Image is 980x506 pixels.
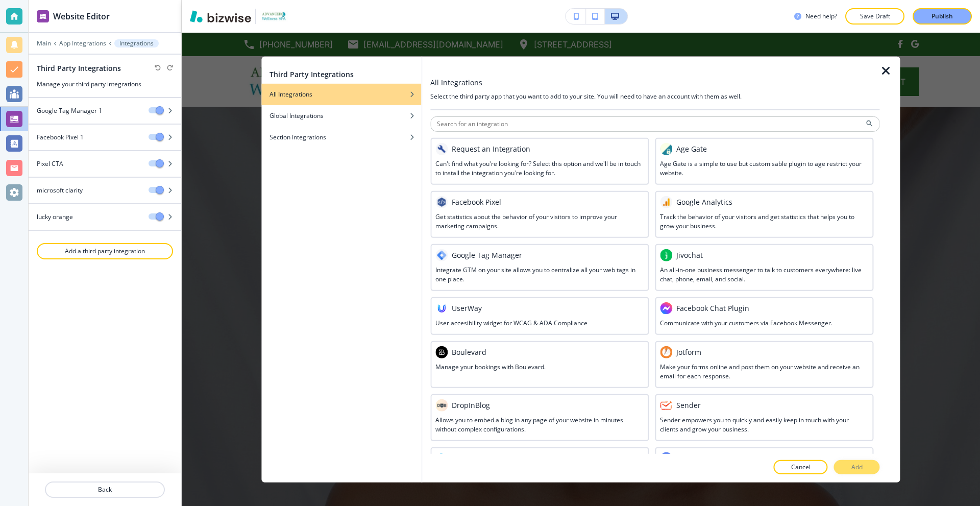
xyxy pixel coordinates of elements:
[452,303,482,314] h3: UserWay
[660,452,672,464] img: UNIVERSE
[660,265,868,283] h3: An all-in-one business messenger to talk to customers everywhere: live chat, phone, email, and so...
[261,126,421,148] button: Section Integrations
[435,265,644,283] h3: Integrate GTM on your site allows you to centralize all your web tags in one place.
[430,91,879,101] h4: Select the third party app that you want to add to your site. You will need to have an account wi...
[430,447,649,494] div: SIMPLYBOOKSimplyBookKeep your booking channels open 24/7 and let your clients book their appointm...
[655,447,873,494] div: UNIVERSEUniverseSell tickets directly from your website.
[430,394,649,441] div: DROP_IN_BLOGDropInBlogAllows you to embed a blog in any page of your website in minutes without c...
[655,394,873,441] div: SENDERSenderSender empowers you to quickly and easily keep in touch with your clients and grow yo...
[37,106,102,115] h4: Google Tag Manager 1
[452,400,490,411] h3: DropInBlog
[435,302,448,314] img: USER_WAY
[435,249,448,261] img: GOOGLE_TAG_MANAGER
[430,116,879,131] input: Search for an integration
[435,362,546,371] h3: Manage your bookings with Boulevard.
[791,463,811,472] p: Cancel
[676,400,701,411] h3: Sender
[660,302,672,314] img: FACEBOOK_MESSENGER
[29,204,181,231] div: lucky orange
[913,8,972,25] button: Publish
[269,89,312,99] h4: All Integrations
[676,143,707,154] h3: Age Gate
[655,244,873,291] div: JIVOCHATJivochatAn all-in-one business messenger to talk to customers everywhere: live chat, phon...
[435,196,448,208] img: FACEBOOK_PIXEL
[261,105,421,126] button: Global Integrations
[53,10,110,22] h2: Website Editor
[430,341,649,388] div: BOULEVARDBoulevardManage your bookings with Boulevard.
[29,98,181,125] div: Google Tag Manager 1
[660,249,672,261] img: JIVOCHAT
[37,10,49,22] img: editor icon
[655,190,873,237] div: GOOGLE_ANALYTICSGoogle AnalyticsTrack the behavior of your visitors and get statistics that helps...
[655,137,873,184] div: AGE_GATEAge GateAge Gate is a simple to use but customisable plugin to age restrict your website.
[37,243,173,259] button: Add a third party integration
[430,190,649,237] div: FACEBOOK_PIXELFacebook PixelGet statistics about the behavior of your visitors to improve your ma...
[452,197,501,207] h3: Facebook Pixel
[774,460,828,474] button: Cancel
[269,132,326,141] h4: Section Integrations
[676,197,732,207] h3: Google Analytics
[430,137,649,184] div: REQUEST_INTEGRATIONSRequest an IntegrationCan't find what you're looking for? Select this option ...
[37,40,51,47] button: Main
[660,196,672,208] img: GOOGLE_ANALYTICS
[452,250,522,260] h3: Google Tag Manager
[29,151,181,178] div: Pixel CTA
[660,415,868,433] h3: Sender empowers you to quickly and easily keep in touch with your clients and grow your business.
[435,346,448,358] img: BOULEVARD
[676,453,706,464] h3: Universe
[37,186,83,195] h4: microsoft clarity
[932,12,953,21] p: Publish
[37,63,121,74] h2: Third Party Integrations
[269,111,324,120] h4: Global Integrations
[190,10,251,22] img: Bizwise Logo
[452,453,491,464] h3: SimplyBook
[29,178,181,204] div: microsoft clarity
[45,481,165,498] button: Back
[37,212,73,222] h4: lucky orange
[435,452,448,464] img: SIMPLYBOOK
[676,303,749,314] h3: Facebook Chat Plugin
[660,362,868,380] h3: Make your forms online and post them on your website and receive an email for each response.
[435,399,448,411] img: DROP_IN_BLOG
[430,77,482,87] h3: All Integrations
[660,346,672,358] img: JOTFORM
[46,485,164,494] p: Back
[655,341,873,388] div: JOTFORMJotformMake your forms online and post them on your website and receive an email for each ...
[260,11,288,21] img: Your Logo
[37,159,63,168] h4: Pixel CTA
[452,347,486,357] h3: Boulevard
[435,212,644,230] h3: Get statistics about the behavior of your visitors to improve your marketing campaigns.
[261,83,421,105] button: All Integrations
[805,12,837,21] h3: Need help?
[660,142,672,155] img: AGE_GATE
[59,40,106,47] button: App Integrations
[119,40,154,47] p: Integrations
[676,347,701,357] h3: Jotform
[660,399,672,411] img: SENDER
[452,143,530,154] h3: Request an Integration
[676,250,703,260] h3: Jivochat
[430,244,649,291] div: GOOGLE_TAG_MANAGERGoogle Tag ManagerIntegrate GTM on your site allows you to centralize all your ...
[430,297,649,334] div: USER_WAYUserWayUser accesibility widget for WCAG & ADA Compliance
[435,159,644,177] h3: Can't find what you're looking for? Select this option and we'll be in touch to install the integ...
[859,12,891,21] p: Save Draft
[660,318,832,327] h3: Communicate with your customers via Facebook Messenger.
[37,133,84,142] h4: Facebook Pixel 1
[435,318,587,327] h3: User accesibility widget for WCAG & ADA Compliance
[655,297,873,334] div: FACEBOOK_MESSENGERFacebook Chat PluginCommunicate with your customers via Facebook Messenger.
[435,142,448,155] img: REQUEST_INTEGRATIONS
[660,212,868,230] h3: Track the behavior of your visitors and get statistics that helps you to grow your business.
[37,80,173,89] h3: Manage your third party integrations
[114,39,159,47] button: Integrations
[845,8,904,25] button: Save Draft
[269,68,354,79] h2: Third Party Integrations
[435,415,644,433] h3: Allows you to embed a blog in any page of your website in minutes without complex configurations.
[660,159,868,177] h3: Age Gate is a simple to use but customisable plugin to age restrict your website.
[29,125,181,151] div: Facebook Pixel 1
[38,247,172,256] p: Add a third party integration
